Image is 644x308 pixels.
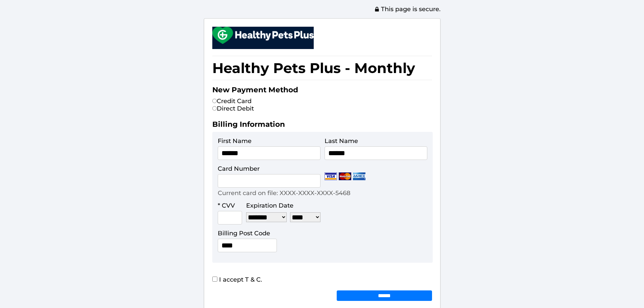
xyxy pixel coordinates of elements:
img: Visa [325,172,337,180]
h1: Healthy Pets Plus - Monthly [212,56,432,80]
label: Credit Card [212,97,252,105]
h2: New Payment Method [212,85,432,97]
label: Last Name [325,137,358,145]
span: This page is secure. [374,5,440,13]
label: Direct Debit [212,105,254,112]
img: Amex [353,172,365,180]
img: small.png [212,27,314,44]
label: * CVV [218,202,235,209]
input: I accept T & C. [212,277,217,282]
p: Current card on file: XXXX-XXXX-XXXX-5468 [218,189,351,197]
input: Direct Debit [212,106,217,111]
label: I accept T & C. [212,276,262,283]
h2: Billing Information [212,120,432,132]
img: Mastercard [339,172,351,180]
label: Card Number [218,165,260,172]
label: Expiration Date [246,202,293,209]
label: Billing Post Code [218,230,270,237]
label: First Name [218,137,252,145]
input: Credit Card [212,99,217,103]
